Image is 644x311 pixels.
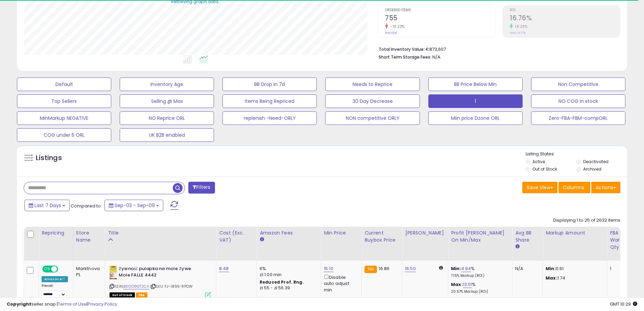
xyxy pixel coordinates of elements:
span: 16.86 [379,265,389,272]
p: 1.74 [546,275,602,281]
div: FBA Warehouse Qty [610,229,638,251]
strong: Min: [546,265,556,272]
button: Inventory Age [120,77,214,91]
span: N/A [432,54,440,60]
small: Prev: 841 [385,31,397,35]
b: Short Term Storage Fees: [379,54,431,60]
span: Last 7 Days [34,202,61,209]
div: 6% [260,266,316,272]
div: Marktnova PL [76,266,100,278]
b: Min: [451,265,461,272]
span: Columns [563,184,584,191]
div: Store Name [76,229,102,244]
button: NON competitive ORLY [325,111,420,125]
button: replenish -Need-ORLY [222,111,317,125]
div: 1 [610,266,636,272]
button: Sep-03 - Sep-09 [104,200,163,211]
button: Default [17,77,111,91]
div: Amazon Fees [260,229,318,237]
img: 51iwzkPCNSL._SL40_.jpg [110,266,117,279]
span: OFF [57,266,68,272]
button: MinMarkup NEGATIVE [17,111,111,125]
button: Last 7 Days [24,200,70,211]
label: Out of Stock [532,166,557,172]
button: 1 [428,94,523,108]
button: NO Reprice ORL [120,111,214,125]
span: ROI [510,8,620,12]
button: Top Sellers [17,94,111,108]
b: Max: [451,281,463,288]
h5: Listings [36,153,62,163]
div: Min Price [324,229,359,237]
h2: 755 [385,14,495,23]
div: zł 55 - zł 56.39 [260,285,316,291]
div: Markup Amount [546,229,604,237]
button: BB Drop in 7d [222,77,317,91]
a: Terms of Use [58,301,87,307]
small: -10.23% [388,24,405,29]
span: ON [43,266,51,272]
a: 13.01 [463,281,472,288]
strong: Copyright [7,301,31,307]
div: Repricing [42,229,70,237]
span: All listings that are currently out of stock and unavailable for purchase on Amazon [110,292,135,298]
div: N/A [515,266,538,272]
div: ASIN: [110,266,211,297]
button: Filters [188,182,215,194]
button: Actions [591,182,620,193]
button: BB Price Below Min [428,77,523,91]
div: zł 1.00 min [260,272,316,278]
div: Profit [PERSON_NAME] on Min/Max [451,229,509,244]
div: % [451,266,507,278]
label: Archived [583,166,601,172]
button: Save View [522,182,557,193]
span: | SKU: FJ-I895-RPOW [150,284,193,289]
a: 16.50 [405,265,416,272]
button: Columns [558,182,590,193]
b: Reduced Prof. Rng. [260,279,304,285]
span: 2025-09-17 10:29 GMT [610,301,637,307]
label: Deactivated [583,159,609,164]
button: UK B2B enabled [120,128,214,142]
div: Current Buybox Price [364,229,399,244]
a: 15.10 [324,265,333,272]
div: Disable auto adjust min [324,273,356,293]
small: FBA [364,266,377,273]
div: % [451,282,507,294]
div: Preset: [42,284,68,299]
button: 30 Day Decrease [325,94,420,108]
button: COG under 5 ORL [17,128,111,142]
button: Items Being Repriced [222,94,317,108]
div: Displaying 1 to 25 of 2632 items [553,217,620,224]
a: 8.48 [219,265,229,272]
span: FBA [136,292,147,298]
a: B00O9G72CA [123,284,149,289]
label: Active [532,159,545,164]
div: Cost (Exc. VAT) [219,229,254,244]
p: Listing States: [526,151,627,157]
div: [PERSON_NAME] [405,229,445,237]
span: Ordered Items [385,8,495,12]
div: Title [108,229,213,237]
button: Zero-FBA-FBM-compORL [531,111,625,125]
button: MIin price Dzone ORL [428,111,523,125]
b: Żywność pułapka na mole Żywe Mole FALLE 4442 [119,266,201,280]
th: The percentage added to the cost of goods (COGS) that forms the calculator for Min & Max prices. [448,227,512,261]
button: Non Competitive [531,77,625,91]
button: Needs to Reprice [325,77,420,91]
small: Amazon Fees. [260,237,264,243]
small: 18.28% [513,24,527,29]
b: Total Inventory Value: [379,46,425,52]
h2: 16.76% [510,14,620,23]
strong: Max: [546,275,557,281]
p: 20.57% Markup (ROI) [451,289,507,294]
li: €873,607 [379,45,615,53]
p: 7.15% Markup (ROI) [451,273,507,278]
small: Prev: 14.17% [510,31,526,35]
span: Compared to: [71,203,102,209]
p: 0.61 [546,266,602,272]
a: 4.94 [461,265,471,272]
span: Sep-03 - Sep-09 [115,202,155,209]
button: Selling @ Max [120,94,214,108]
div: Amazon AI * [42,276,68,282]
